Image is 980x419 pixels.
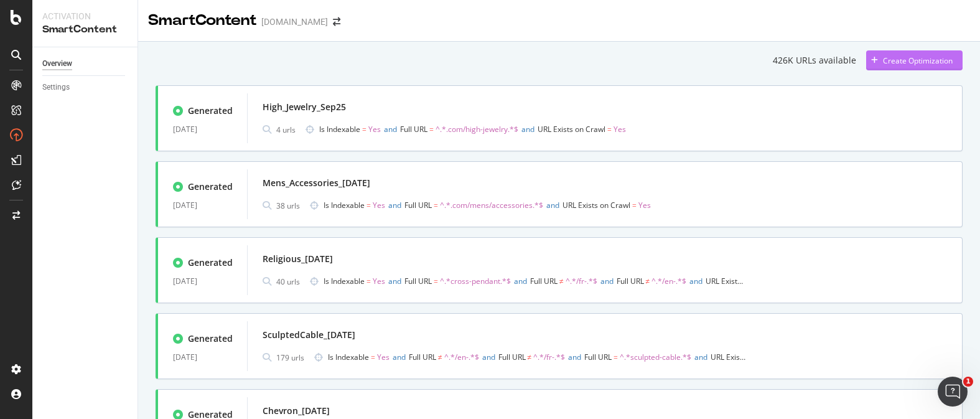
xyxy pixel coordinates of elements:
span: = [429,124,434,134]
span: and [514,276,527,286]
a: Overview [42,57,129,70]
span: and [388,200,401,210]
div: Mens_Accessories_[DATE] [263,177,370,189]
span: Yes [638,200,651,210]
span: URL Exists on Crawl [538,124,605,134]
div: [DATE] [173,198,232,213]
div: Chevron_[DATE] [263,405,330,417]
div: SculptedCable_[DATE] [263,329,355,341]
div: 38 urls [276,200,300,211]
span: = [362,124,366,134]
span: Full URL [404,276,432,286]
span: Yes [377,352,390,362]
span: ^.*.com/high-jewelry.*$ [436,124,518,134]
span: Yes [614,124,626,134]
span: Is Indexable [319,124,360,134]
span: ^.*cross-pendant.*$ [440,276,511,286]
span: and [388,276,401,286]
span: URL Exists on Crawl [562,200,630,210]
span: = [607,124,612,134]
span: Is Indexable [324,200,365,210]
div: Religious_[DATE] [263,253,333,265]
span: and [521,124,534,134]
span: ≠ [438,352,442,362]
span: Full URL [530,276,558,286]
span: ^.*.com/mens/accessories.*$ [440,200,543,210]
span: Full URL [584,352,612,362]
div: [DOMAIN_NAME] [261,16,328,28]
span: Yes [368,124,381,134]
span: ≠ [559,276,564,286]
div: 40 urls [276,276,300,287]
span: = [434,200,438,210]
span: Is Indexable [324,276,365,286]
div: arrow-right-arrow-left [333,17,340,26]
span: URL Exists on Crawl [711,352,778,362]
div: [DATE] [173,350,232,365]
span: Full URL [498,352,526,362]
iframe: Intercom live chat [938,377,968,407]
span: and [393,352,406,362]
div: 426K URLs available [773,54,856,67]
span: ^.*sculpted-cable.*$ [620,352,691,362]
div: Settings [42,81,70,94]
div: Create Optimization [883,55,953,66]
span: = [371,352,375,362]
span: = [434,276,438,286]
a: Settings [42,81,129,94]
span: = [614,352,618,362]
span: ≠ [528,352,532,362]
span: ^.*/fr-.*$ [533,352,565,362]
div: Generated [188,257,233,269]
div: Generated [188,332,233,345]
button: Create Optimization [866,50,963,70]
span: and [694,352,707,362]
div: Generated [188,105,233,117]
span: Full URL [617,276,644,286]
div: [DATE] [173,122,232,137]
span: and [568,352,581,362]
span: Full URL [404,200,432,210]
span: ≠ [646,276,650,286]
span: = [366,276,371,286]
span: Full URL [409,352,436,362]
div: Overview [42,57,72,70]
span: Full URL [400,124,427,134]
div: Generated [188,181,233,193]
div: SmartContent [148,10,256,31]
span: Yes [373,200,385,210]
span: and [384,124,397,134]
div: High_Jewelry_Sep25 [263,101,346,113]
div: [DATE] [173,274,232,289]
span: = [366,200,371,210]
div: 179 urls [276,352,304,363]
span: and [546,200,559,210]
span: URL Exists on Crawl [706,276,773,286]
span: 1 [963,377,973,387]
div: Activation [42,10,128,22]
span: and [600,276,614,286]
span: and [689,276,702,286]
span: ^.*/en-.*$ [651,276,686,286]
span: = [632,200,637,210]
span: ^.*/fr-.*$ [566,276,597,286]
span: ^.*/en-.*$ [444,352,479,362]
span: Is Indexable [328,352,369,362]
div: SmartContent [42,22,128,37]
span: and [482,352,495,362]
span: Yes [373,276,385,286]
div: 4 urls [276,125,296,135]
